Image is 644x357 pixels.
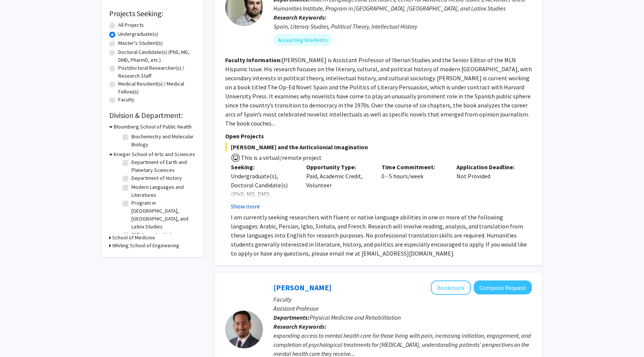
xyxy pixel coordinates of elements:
[112,242,179,250] h3: Whiting School of Engineering
[231,202,260,211] button: Show more
[273,295,532,304] p: Faculty
[431,280,471,295] button: Add Fenan Rassu to Bookmarks
[474,280,532,294] button: Compose Request to Fenan Rassu
[131,133,194,149] label: Biochemistry and Molecular Biology
[456,162,520,172] p: Application Deadline:
[118,48,196,64] label: Doctoral Candidate(s) (PhD, MD, DMD, PharmD, etc.)
[273,314,310,321] b: Departments:
[273,14,327,21] b: Research Keywords:
[231,172,295,208] div: Undergraduate(s), Doctoral Candidate(s) (PhD, MD, DMD, PharmD, etc.)
[109,9,196,18] h2: Projects Seeking:
[131,199,194,231] label: Program in [GEOGRAPHIC_DATA], [GEOGRAPHIC_DATA], and Latinx Studies
[451,162,526,211] div: Not Provided
[301,162,376,211] div: Paid, Academic Credit, Volunteer
[225,142,532,152] span: [PERSON_NAME] and the Anticolonial Imagination
[225,132,532,141] p: Open Projects
[225,56,532,127] fg-read-more: [PERSON_NAME] is Assistant Professor of Iberian Studies and the Senior Editor of the MLN Hispanic...
[310,314,401,321] span: Physical Medicine and Rehabilitation
[131,231,175,239] label: SNF Agora Institute
[273,22,532,31] div: Spain, Literary Studies, Political Theory, Intellectual History
[114,150,195,158] h3: Krieger School of Arts and Sciences
[131,174,182,182] label: Department of History
[131,158,194,174] label: Department of Earth and Planetary Sciences
[118,64,196,80] label: Postdoctoral Researcher(s) / Research Staff
[382,162,446,172] p: Time Commitment:
[118,80,196,96] label: Medical Resident(s) / Medical Fellow(s)
[231,213,532,258] p: I am currently seeking researchers with fluent or native language abilities in one or more of the...
[376,162,451,211] div: 0 - 5 hours/week
[273,34,332,46] mat-chip: Accepting Students
[6,323,32,351] iframe: Chat
[112,234,155,242] h3: School of Medicine
[109,111,196,120] h2: Division & Department:
[114,123,192,131] h3: Bloomberg School of Public Health
[231,162,295,172] p: Seeking:
[273,304,532,313] p: Assistant Professor
[118,39,163,47] label: Master's Student(s)
[118,96,134,104] label: Faculty
[225,56,282,64] b: Faculty Information:
[131,183,194,199] label: Modern Languages and Literatures
[240,154,322,161] span: This is a virtual/remote project
[306,162,370,172] p: Opportunity Type:
[273,323,327,330] b: Research Keywords:
[118,30,158,38] label: Undergraduate(s)
[273,283,331,292] a: [PERSON_NAME]
[118,21,144,29] label: All Projects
